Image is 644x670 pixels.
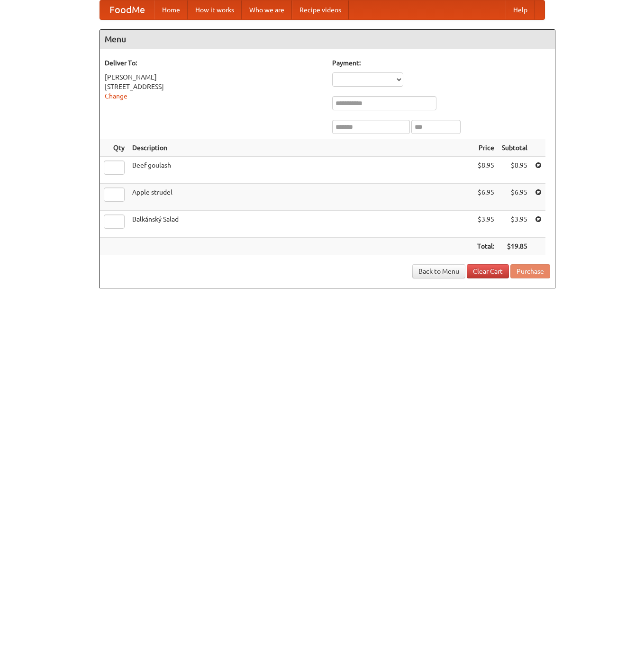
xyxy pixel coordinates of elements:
[154,0,188,19] a: Home
[100,139,128,157] th: Qty
[100,30,555,49] h4: Menu
[105,58,323,68] h5: Deliver To:
[510,264,550,278] button: Purchase
[332,58,550,68] h5: Payment:
[105,82,323,91] div: [STREET_ADDRESS]
[128,157,473,184] td: Beef goulash
[498,139,531,157] th: Subtotal
[473,211,498,238] td: $3.95
[473,139,498,157] th: Price
[498,184,531,211] td: $6.95
[105,92,127,100] a: Change
[498,211,531,238] td: $3.95
[498,157,531,184] td: $8.95
[467,264,509,278] a: Clear Cart
[242,0,292,19] a: Who we are
[412,264,465,278] a: Back to Menu
[105,72,323,82] div: [PERSON_NAME]
[473,184,498,211] td: $6.95
[498,238,531,255] th: $19.85
[506,0,535,19] a: Help
[473,157,498,184] td: $8.95
[473,238,498,255] th: Total:
[292,0,349,19] a: Recipe videos
[128,139,473,157] th: Description
[128,211,473,238] td: Balkánský Salad
[128,184,473,211] td: Apple strudel
[100,0,154,19] a: FoodMe
[188,0,242,19] a: How it works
